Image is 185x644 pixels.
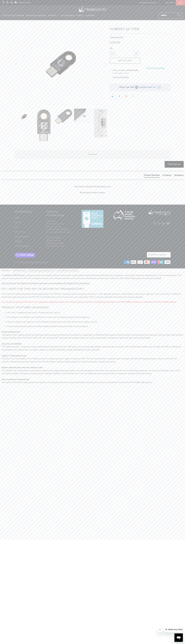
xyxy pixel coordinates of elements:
[19,1,30,4] a: 1300 072 632
[74,109,93,123] img: YubiKey 5C FIPS - Trust Panda
[162,222,166,225] a: Trust Panda Australia on LinkedIn
[2,378,29,381] strong: Meet Compliance Requirements
[165,161,184,168] div: Write Review
[174,174,184,177] div: Questions
[7,316,183,319] li: The simplest, most effective way to protect your users such as employees against account takeovers
[2,305,183,309] h3: Product Features (Business)
[159,13,182,18] input: Search...
[85,13,95,19] a: Support
[1,191,184,194] div: Be the first to write a review
[26,13,46,19] a: Mission Darkness
[15,226,19,228] a: News
[5,274,24,277] strong: YubiKey 5 FIPS Series
[3,14,24,17] span: Encrypted Storage
[147,252,170,257] button: Australia (AUD $)
[94,109,112,138] img: YubiKey 5C FIPS - Trust Panda
[110,36,124,39] span: 5060408464267
[153,222,157,225] a: Trust Panda Australia on Facebook
[2,343,22,345] strong: Easy, Fast and Reliable
[15,24,107,105] a: YubiKey 5C FIPS - Trust Panda
[110,58,140,64] button: Add to Cart
[110,41,120,44] span: $152.00
[2,330,183,384] p: The YubiKey offers superior security by combining hardware-based authentication and public key cr...
[14,24,19,105] button: Previous
[15,221,21,224] a: Contact
[73,185,112,188] em: - No reviews collected for this product yet -
[80,191,105,194] div: Be the first to write a review
[15,216,19,219] a: About
[113,69,138,72] h3: Pickup available at
[144,174,160,177] div: Product Reviews
[141,67,171,70] a: More payment options
[144,174,184,179] div: Reviews Tabs
[14,270,26,272] span: Specifications
[34,109,53,143] img: YubiKey 5C FIPS - Trust Panda
[21,261,48,264] a: Trust Panda [GEOGRAPHIC_DATA]
[14,109,19,144] button: Previous
[103,109,107,144] button: Next
[7,320,183,323] li: Deliver an intuitive user experience with a hardware-backed security key that's easy to set up, d...
[48,14,56,17] span: YubiKey
[157,222,161,225] a: Trust Panda Australia on Instagram
[113,76,129,78] button: View store information
[15,240,21,242] a: Shipping
[3,13,24,19] a: Encrypted Storage
[48,13,59,19] summary: YubiKey
[77,13,84,19] a: Merch
[61,13,75,19] a: Accessories
[128,69,138,72] b: Trust Panda
[2,331,21,333] strong: Strong Authentication
[124,94,129,99] a: Share this on Pinterest
[2,293,183,299] p: FIPS stands for Federal Information Processing Standard. The FIPS key is primarily used for compa...
[2,287,84,290] span: Do I need the FIPS key to secure my organisation?
[7,311,183,314] li: FIPS 140-2 validated (Overall Level 2, Physical Security Level 3)
[157,627,163,632] iframe: Close message
[85,14,95,17] span: Support
[113,60,137,62] span: Add to Cart
[79,7,106,12] img: Trust Panda Australia
[61,14,75,17] span: Accessories
[2,366,43,369] strong: Modern Authentication from the Industry Leader
[77,14,84,17] span: Merch
[29,270,54,272] span: Enterprise and Government
[162,174,172,177] div: Company
[165,1,174,4] a: Login
[110,94,115,99] a: Share this on Twitter
[110,26,171,31] h1: YubiKey 5C FIPS
[15,150,171,159] label: Description
[166,222,170,225] a: Trust Panda Australia on YouTube
[2,270,10,272] span: Overview
[2,2,4,4] a: Trust Panda Australia on Facebook
[14,2,17,4] a: Trust Panda Australia on YouTube
[117,94,122,99] a: Share this on Facebook
[10,2,13,4] a: Trust Panda Australia on LinkedIn
[15,259,48,264] p: © 2025 .
[46,220,75,247] p: Trust Panda ABN 14 612 411 668 ACN 612 411 668 NZ GST [PHONE_NUMBER] EU Tax ID: [STREET_ADDRESS][...
[3,13,95,19] nav: Translation missing: en.navigation.header.main_nav
[2,274,183,280] p: The is a hardware based authentication solution that provides superior defence against phishing, ...
[26,14,46,17] span: Mission Darkness
[2,301,177,303] span: You should only purchase FIPS keys if your organisation specifically requires them. Please contac...
[15,109,33,125] img: YubiKey 5C FIPS - Trust Panda
[174,633,183,642] iframe: Button to launch messaging window
[103,24,107,105] button: Next
[176,13,182,18] button: Search
[113,72,129,74] small: Usually ready in 1 hour
[7,325,183,328] li: Increase organisational security and reduce helpdesk tickets for password reset or account lockout
[2,282,90,284] span: Note: At this time, the YubiKey for Windows Hello App is not compatible with YubiKey FIPS series ...
[15,235,29,238] a: Returns & Refunds
[164,627,183,632] iframe: Message from company
[130,94,136,99] a: Email this to a friend
[54,109,73,125] img: YubiKey 5C FIPS - Trust Panda
[2,354,27,357] strong: Reduce IT Operational Costs
[57,270,78,272] span: Local Service & Support
[110,47,139,50] label: Qty
[15,245,29,247] a: Terms & Conditions
[54,231,70,233] a: HU27309711-2-43
[6,2,8,4] a: Trust Panda Australia on Instagram
[110,104,171,113] iframe: Reviews Widget
[119,86,134,89] div: Shop now with
[15,231,25,233] a: Privacy Policy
